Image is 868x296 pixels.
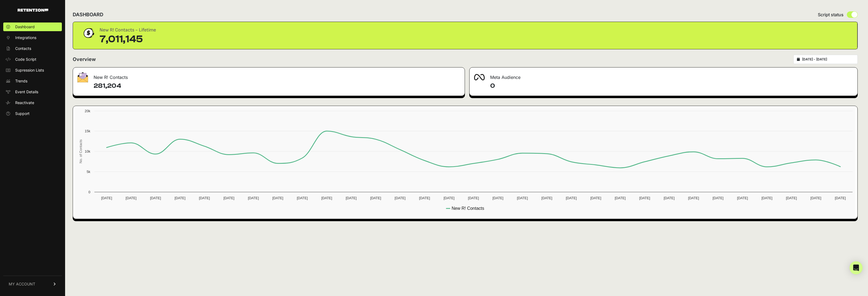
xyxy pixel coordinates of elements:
a: Contacts [3,44,62,53]
text: [DATE] [101,196,112,200]
text: [DATE] [688,196,699,200]
h4: 281,204 [94,82,460,90]
text: [DATE] [199,196,210,200]
span: Support [15,111,30,116]
text: [DATE] [493,196,503,200]
text: [DATE] [737,196,748,200]
a: Trends [3,77,62,85]
img: Retention.com [18,9,48,12]
h2: Overview [73,56,96,63]
h2: DASHBOARD [73,11,103,18]
text: 0 [88,190,90,194]
text: 10k [85,149,90,153]
h4: 0 [490,82,853,90]
text: [DATE] [639,196,650,200]
text: [DATE] [761,196,772,200]
div: New R! Contacts - Lifetime [100,26,156,34]
text: [DATE] [370,196,381,200]
text: [DATE] [713,196,723,200]
img: fa-envelope-19ae18322b30453b285274b1b8af3d052b27d846a4fbe8435d1a52b978f639a2.png [77,72,88,82]
text: [DATE] [590,196,601,200]
text: No. of Contacts [79,139,83,163]
text: [DATE] [615,196,626,200]
text: 20k [85,109,90,113]
text: [DATE] [174,196,185,200]
div: New R! Contacts [73,67,465,84]
div: Meta Audience [470,67,857,84]
text: [DATE] [419,196,430,200]
a: Event Details [3,88,62,96]
div: Open Intercom Messenger [850,261,863,274]
div: 7,011,145 [100,34,156,45]
text: [DATE] [664,196,675,200]
span: Dashboard [15,24,35,30]
a: Support [3,109,62,118]
text: [DATE] [321,196,332,200]
text: [DATE] [126,196,136,200]
span: Script status [818,11,844,18]
a: Supression Lists [3,66,62,75]
text: [DATE] [786,196,797,200]
span: Contacts [15,46,31,51]
text: [DATE] [297,196,308,200]
text: [DATE] [395,196,406,200]
img: fa-meta-2f981b61bb99beabf952f7030308934f19ce035c18b003e963880cc3fabeebb7.png [474,74,485,81]
span: Event Details [15,89,38,95]
span: MY ACCOUNT [9,281,35,287]
a: Reactivate [3,98,62,107]
img: dollar-coin-05c43ed7efb7bc0c12610022525b4bbbb207c7efeef5aecc26f025e68dcafac9.png [82,26,95,40]
span: Integrations [15,35,36,40]
a: MY ACCOUNT [3,276,62,292]
text: [DATE] [224,196,234,200]
text: 15k [85,129,90,133]
text: 5k [87,170,90,174]
text: [DATE] [272,196,283,200]
a: Dashboard [3,22,62,31]
text: [DATE] [248,196,259,200]
text: [DATE] [150,196,161,200]
text: [DATE] [566,196,577,200]
text: New R! Contacts [452,206,484,211]
span: Supression Lists [15,67,44,73]
a: Code Script [3,55,62,64]
text: [DATE] [346,196,357,200]
span: Trends [15,78,27,84]
a: Integrations [3,33,62,42]
text: [DATE] [468,196,479,200]
text: [DATE] [517,196,528,200]
text: [DATE] [443,196,454,200]
span: Reactivate [15,100,34,105]
span: Code Script [15,57,36,62]
text: [DATE] [810,196,821,200]
text: [DATE] [541,196,552,200]
text: [DATE] [835,196,846,200]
